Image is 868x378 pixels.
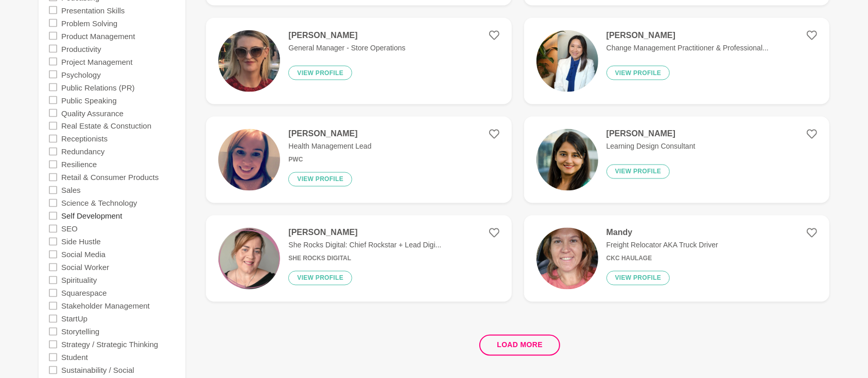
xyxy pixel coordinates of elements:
label: Redundancy [61,145,105,158]
p: Health Management Lead [288,141,371,152]
img: 50093f67989d66ad09930e820f8e7a95f5573d6f-1516x3280.jpg [536,228,598,290]
img: 8e2d60b4ee42f5db95c14d8cbcd97b5eebefdedf-1552x1585.jpg [536,30,598,92]
img: 3712f042e1ba8165941ef6fb2e6712174b73e441-500x500.png [218,228,280,290]
label: Resilience [61,158,97,171]
label: Social Worker [61,261,109,274]
label: Problem Solving [61,16,117,29]
img: 633b1ddb34ba4f62fe377af3b8f1280a8111c089-573x844.jpg [218,129,280,191]
h4: [PERSON_NAME] [288,30,405,41]
label: Product Management [61,29,135,42]
label: Science & Technology [61,196,137,209]
a: [PERSON_NAME]Health Management LeadPwCView profile [206,117,511,203]
label: Spirituality [61,274,97,286]
button: View profile [606,66,670,80]
label: Storytelling [61,325,99,338]
button: View profile [606,271,670,285]
button: View profile [288,172,352,187]
h4: [PERSON_NAME] [606,129,696,139]
p: Learning Design Consultant [606,141,696,152]
button: Load more [479,335,560,356]
h6: CKC Haulage [606,255,718,263]
img: 28ea9ffd3480896ef3534a0c4128818be98f65f1-680x680.jpg [536,129,598,191]
label: Receptionists [61,132,108,145]
label: Productivity [61,42,101,55]
a: [PERSON_NAME]She Rocks Digital: Chief Rockstar + Lead Digi...She Rocks DigitalView profile [206,215,511,302]
h4: [PERSON_NAME] [606,30,769,41]
label: Quality Assurance [61,106,124,119]
p: Freight Relocator AKA Truck Driver [606,240,718,251]
label: Strategy / Strategic Thinking [61,338,158,351]
label: Self Development [61,209,122,222]
img: 6da8e30d5d51bca7fe11884aba5cbe0686458709-561x671.jpg [218,30,280,92]
label: Psychology [61,68,101,81]
label: StartUp [61,312,88,325]
h4: [PERSON_NAME] [288,228,441,238]
label: Student [61,351,88,364]
h4: Mandy [606,228,718,238]
a: [PERSON_NAME]Change Management Practitioner & Professional...View profile [524,18,829,104]
label: Retail & Consumer Products [61,171,159,184]
h4: [PERSON_NAME] [288,129,371,139]
p: General Manager - Store Operations [288,43,405,53]
label: Sales [61,184,81,196]
label: Project Management [61,55,132,68]
label: Public Relations (PR) [61,81,135,94]
p: Change Management Practitioner & Professional... [606,43,769,53]
a: MandyFreight Relocator AKA Truck DriverCKC HaulageView profile [524,215,829,302]
p: She Rocks Digital: Chief Rockstar + Lead Digi... [288,240,441,251]
label: Side Hustle [61,235,101,248]
button: View profile [288,66,352,80]
label: Public Speaking [61,94,117,106]
label: Presentation Skills [61,4,125,16]
label: Real Estate & Constuction [61,119,151,132]
a: [PERSON_NAME]Learning Design ConsultantView profile [524,117,829,203]
a: [PERSON_NAME]General Manager - Store OperationsView profile [206,18,511,104]
button: View profile [606,165,670,179]
label: SEO [61,222,78,235]
label: Stakeholder Management [61,299,150,312]
label: Social Media [61,248,106,261]
h6: She Rocks Digital [288,255,441,263]
label: Squarespace [61,286,107,299]
button: View profile [288,271,352,285]
h6: PwC [288,156,371,164]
